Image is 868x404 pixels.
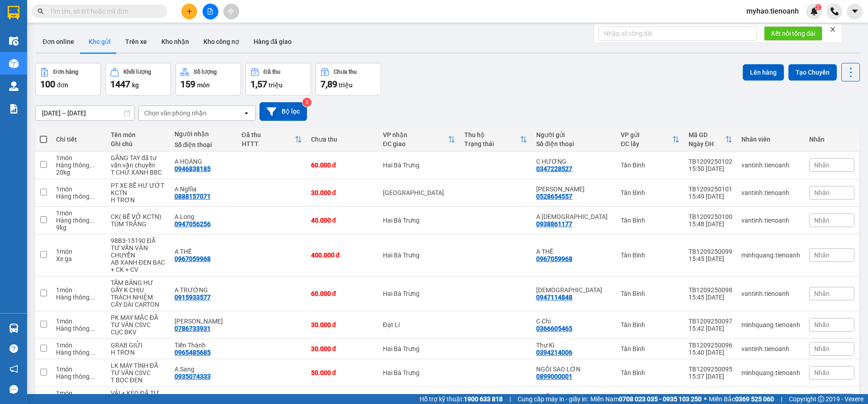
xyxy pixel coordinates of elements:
div: A HOÀNG [175,158,233,165]
div: Hàng thông thường [56,325,101,332]
div: GĂNG TAY đã tư vấn vận chuyển [111,154,165,169]
div: Người nhận [175,130,233,138]
div: Hai Bà Trưng [383,345,455,352]
div: TB1209250102 [689,158,732,165]
span: aim [228,8,234,14]
div: 0938861177 [536,220,572,228]
div: Hai Bà Trưng [383,162,455,169]
div: 0899000001 [536,373,572,380]
span: Nhãn [814,252,830,259]
button: Bộ lọc [259,102,307,121]
div: Thư Kì [536,342,612,349]
div: Trạng thái [464,140,520,147]
span: món [197,81,210,89]
button: Đơn online [35,31,81,52]
div: Tên món [111,131,165,138]
button: Kết nối tổng đài [764,26,822,41]
div: 60.000 đ [311,290,374,297]
div: 0965485685 [175,349,211,356]
span: Miền Nam [590,394,702,404]
div: Tân Bình [621,345,679,352]
span: ... [90,325,95,332]
div: Hai Bà Trưng [383,252,455,259]
div: TB1209250097 [689,318,732,325]
button: Khối lượng1447kg [105,63,171,95]
div: 0935074333 [175,373,211,380]
div: T BỌC ĐEN [111,376,165,384]
div: 15:37 [DATE] [689,373,732,380]
div: Nhãn [809,136,854,143]
th: Toggle SortBy [684,128,737,152]
span: ... [90,294,95,301]
div: LK MÁY TÍNH ĐÃ TƯ VẤN CSVC [111,362,165,376]
span: Nhãn [814,321,830,328]
div: 0967059968 [175,255,211,262]
input: Nhập số tổng đài [599,26,757,41]
div: A Long [175,213,233,220]
span: 7,89 [321,79,337,90]
div: 50.000 đ [311,369,374,376]
div: vantinh.tienoanh [741,189,800,196]
div: Hàng thông thường [56,294,101,301]
div: VP gửi [621,131,672,138]
span: kg [132,81,139,89]
div: 0528654557 [536,193,572,200]
span: Hỗ trợ kỹ thuật: [420,394,503,404]
div: Tiến Thành [175,342,233,349]
div: TÚM TRẮNG [111,220,165,228]
div: Tân Bình [621,321,679,328]
div: C LINH [175,318,233,325]
span: copyright [818,396,824,402]
th: Toggle SortBy [616,128,684,152]
sup: 2 [302,98,311,107]
button: Số lượng159món [175,63,241,95]
div: minhquang.tienoanh [741,369,800,376]
div: C HƯƠNG [536,158,612,165]
div: 400.000 đ [311,252,374,259]
div: 15:49 [DATE] [689,193,732,200]
button: plus [181,4,197,19]
img: logo-vxr [8,6,19,19]
div: Chọn văn phòng nhận [144,109,207,118]
span: Nhãn [814,345,830,352]
div: 98B3-15190 ĐÃ TƯ VẤN VẬN CHUYỂN [111,237,165,259]
span: Nhãn [814,162,830,169]
div: Xe ga [56,255,101,262]
div: vantinh.tienoanh [741,217,800,224]
div: 0947114848 [536,294,572,301]
div: 0947056256 [175,220,211,228]
div: PK MAY MẶC ĐÃ TƯ VẤN CSVC [111,314,165,328]
span: 159 [180,79,195,90]
img: warehouse-icon [9,81,19,91]
button: Đơn hàng100đơn [35,63,101,95]
span: plus [186,8,193,14]
div: HOÀNG ANH [536,185,612,193]
div: NGÔI SAO LỚN [536,366,612,373]
div: GRAB GIỬI [111,342,165,349]
div: Đã thu [264,69,280,75]
div: Thu hộ [464,131,520,138]
div: TB1209250101 [689,185,732,193]
span: message [9,385,18,394]
sup: 2 [815,4,821,10]
div: Tân Bình [621,252,679,259]
div: 0915933577 [175,294,211,301]
span: Nhãn [814,217,830,224]
div: vantinh.tienoanh [741,162,800,169]
div: H TRƠN [111,196,165,204]
div: 15:45 [DATE] [689,255,732,262]
div: 1 món [56,154,101,162]
div: Hai Bà Trưng [383,217,455,224]
span: ... [90,349,95,356]
div: 40.000 đ [311,217,374,224]
div: 0347228527 [536,165,572,172]
span: 2 [816,4,820,10]
span: | [781,394,782,404]
div: Tân Bình [621,369,679,376]
span: ⚪️ [704,397,707,401]
span: triệu [269,81,283,89]
button: file-add [203,4,218,19]
span: question-circle [9,344,18,353]
div: [GEOGRAPHIC_DATA] [383,189,455,196]
span: notification [9,365,18,373]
